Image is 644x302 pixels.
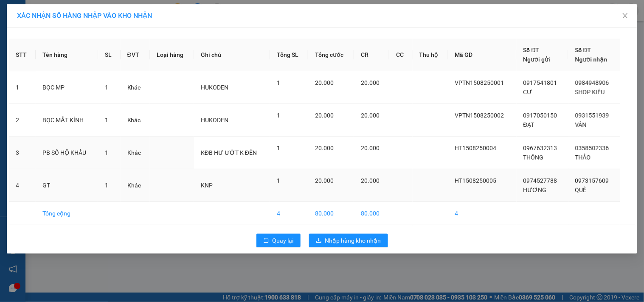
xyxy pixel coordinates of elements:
[309,234,388,247] button: downloadNhập hàng kho nhận
[325,236,381,245] span: Nhập hàng kho nhận
[121,169,150,202] td: Khác
[354,202,389,225] td: 80.000
[361,112,380,119] span: 20.000
[575,145,609,151] span: 0358502336
[315,112,334,119] span: 20.000
[613,4,637,28] button: Close
[263,238,269,244] span: rollback
[150,39,194,71] th: Loại hàng
[361,79,380,86] span: 20.000
[17,11,152,20] span: XÁC NHẬN SỐ HÀNG NHẬP VÀO KHO NHẬN
[523,145,557,151] span: 0967632313
[9,169,36,202] td: 4
[36,169,98,202] td: GT
[361,177,380,184] span: 20.000
[455,79,504,86] span: VPTN1508250001
[9,104,36,137] td: 2
[575,121,587,128] span: VÂN
[523,56,551,63] span: Người gửi
[523,121,534,128] span: ĐẠT
[523,177,557,184] span: 0974527788
[316,238,322,244] span: download
[413,39,448,71] th: Thu hộ
[121,104,150,137] td: Khác
[361,145,380,151] span: 20.000
[448,39,517,71] th: Mã GD
[36,137,98,169] td: PB SỔ HỘ KHẨU
[523,187,547,193] span: HƯƠNG
[105,149,108,156] span: 1
[9,39,36,71] th: STT
[315,145,334,151] span: 20.000
[455,177,497,184] span: HT1508250005
[622,12,629,19] span: close
[575,187,587,193] span: QUẾ
[308,39,354,71] th: Tổng cước
[523,89,532,95] span: CƯ
[9,71,36,104] td: 1
[523,112,557,119] span: 0917050150
[98,39,120,71] th: SL
[256,234,301,247] button: rollbackQuay lại
[105,117,108,123] span: 1
[308,202,354,225] td: 80.000
[201,117,228,123] span: HUKODEN
[575,112,609,119] span: 0931551939
[121,137,150,169] td: Khác
[523,154,544,161] span: THÔNG
[523,47,540,53] span: Số ĐT
[455,145,497,151] span: HT1508250004
[9,137,36,169] td: 3
[201,149,257,156] span: KĐB HƯ ƯỚT K ĐẾN
[277,177,280,184] span: 1
[277,145,280,151] span: 1
[36,104,98,137] td: BỌC MẮT KÍNH
[575,89,605,95] span: SHOP KIỀU
[270,39,308,71] th: Tổng SL
[354,39,389,71] th: CR
[389,39,412,71] th: CC
[448,202,517,225] td: 4
[105,84,108,91] span: 1
[201,182,213,189] span: KNP
[575,47,591,53] span: Số ĐT
[575,56,607,63] span: Người nhận
[315,177,334,184] span: 20.000
[121,71,150,104] td: Khác
[523,79,557,86] span: 0917541801
[575,154,591,161] span: THẢO
[121,39,150,71] th: ĐVT
[201,84,228,91] span: HUKODEN
[273,236,294,245] span: Quay lại
[36,202,98,225] td: Tổng cộng
[277,112,280,119] span: 1
[315,79,334,86] span: 20.000
[36,71,98,104] td: BỌC MP
[455,112,504,119] span: VPTN1508250002
[36,39,98,71] th: Tên hàng
[277,79,280,86] span: 1
[194,39,270,71] th: Ghi chú
[575,177,609,184] span: 0973157609
[270,202,308,225] td: 4
[575,79,609,86] span: 0984948906
[105,182,108,189] span: 1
